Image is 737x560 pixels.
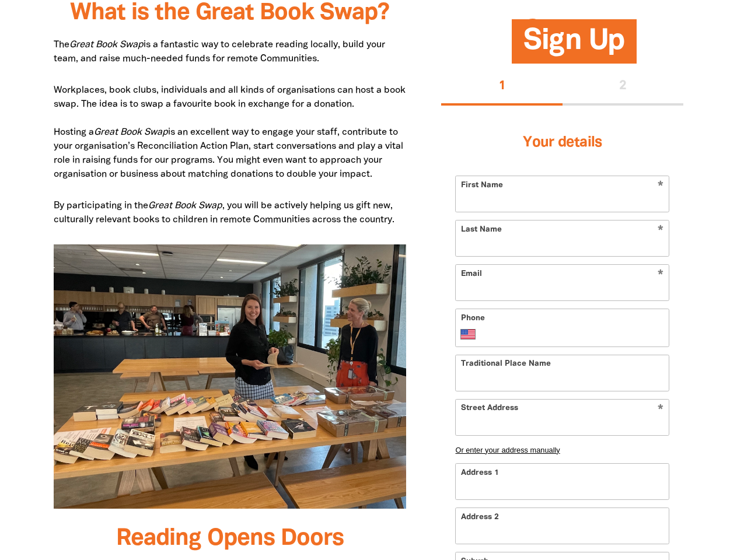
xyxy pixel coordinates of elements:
h3: Your details [455,120,669,166]
button: Stage 1 [441,68,563,106]
em: Great Book Swap [148,202,222,210]
span: Sign Up [523,28,625,64]
span: Reading Opens Doors [116,528,344,549]
span: What is the Great Book Swap? [70,2,389,24]
p: By participating in the , you will be actively helping us gift new, culturally relevant books to ... [54,199,407,227]
em: Great Book Swap [94,128,168,136]
button: Or enter your address manually [455,445,669,454]
em: Great Book Swap [69,41,144,49]
p: Workplaces, book clubs, individuals and all kinds of organisations can host a book swap. The idea... [54,83,407,181]
p: The is a fantastic way to celebrate reading locally, build your team, and raise much-needed funds... [54,38,407,66]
